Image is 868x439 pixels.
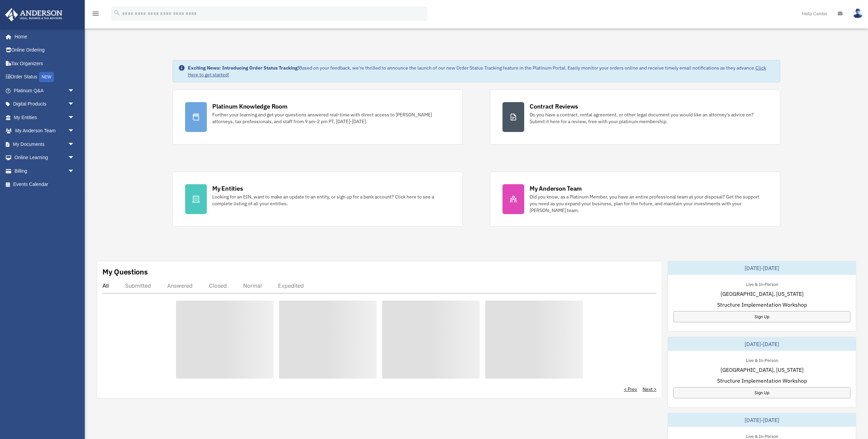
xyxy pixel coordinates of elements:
div: [DATE]-[DATE] [668,261,856,275]
a: menu [92,12,100,18]
div: Submitted [125,282,151,289]
span: [GEOGRAPHIC_DATA], [US_STATE] [721,366,804,374]
span: arrow_drop_down [68,124,81,138]
div: Do you have a contract, rental agreement, or other legal document you would like an attorney's ad... [530,111,768,125]
div: Looking for an EIN, want to make an update to an entity, or sign up for a bank account? Click her... [212,193,450,207]
div: Expedited [278,282,304,289]
span: arrow_drop_down [68,111,81,125]
div: Based on your feedback, we're thrilled to announce the launch of our new Order Status Tracking fe... [188,64,774,78]
a: < Prev [624,386,637,393]
a: Contract Reviews Do you have a contract, rental agreement, or other legal document you would like... [490,90,780,145]
a: My Entitiesarrow_drop_down [5,111,85,124]
div: My Anderson Team [530,184,582,193]
div: [DATE]-[DATE] [668,337,856,351]
i: menu [92,9,100,18]
a: Platinum Knowledge Room Further your learning and get your questions answered real-time with dire... [173,90,463,145]
a: Digital Productsarrow_drop_down [5,97,85,111]
div: [DATE]-[DATE] [668,413,856,427]
a: My Anderson Team Did you know, as a Platinum Member, you have an entire professional team at your... [490,172,780,227]
img: Anderson Advisors Platinum Portal [3,8,64,21]
div: Answered [167,282,193,289]
a: My Entities Looking for an EIN, want to make an update to an entity, or sign up for a bank accoun... [173,172,463,227]
div: Live & In-Person [741,356,784,363]
div: All [102,282,109,289]
span: arrow_drop_down [68,97,81,111]
div: My Questions [102,267,148,277]
div: Closed [209,282,227,289]
a: Sign Up [673,387,850,398]
i: search [113,9,121,17]
div: My Entities [212,184,243,193]
span: arrow_drop_down [68,84,81,98]
div: Platinum Knowledge Room [212,102,288,111]
div: Further your learning and get your questions answered real-time with direct access to [PERSON_NAM... [212,111,450,125]
a: Tax Organizers [5,57,85,70]
a: Online Ordering [5,43,85,57]
a: Online Learningarrow_drop_down [5,151,85,165]
a: Home [5,30,81,43]
strong: Exciting News: Introducing Order Status Tracking! [188,65,299,71]
div: Contract Reviews [530,102,578,111]
a: Billingarrow_drop_down [5,164,85,178]
div: NEW [39,72,54,82]
span: arrow_drop_down [68,164,81,178]
div: Did you know, as a Platinum Member, you have an entire professional team at your disposal? Get th... [530,193,768,214]
div: Live & In-Person [741,280,784,287]
span: Structure Implementation Workshop [717,301,807,309]
div: Normal [243,282,262,289]
span: arrow_drop_down [68,151,81,165]
a: Events Calendar [5,178,85,191]
span: [GEOGRAPHIC_DATA], [US_STATE] [721,290,804,298]
a: Sign Up [673,311,850,322]
a: Next > [643,386,656,393]
a: My Documentsarrow_drop_down [5,137,85,151]
a: Order StatusNEW [5,70,85,84]
span: Structure Implementation Workshop [717,377,807,385]
a: Click Here to get started! [188,65,766,78]
span: arrow_drop_down [68,137,81,151]
img: User Pic [853,8,863,18]
a: Platinum Q&Aarrow_drop_down [5,84,85,97]
a: My Anderson Teamarrow_drop_down [5,124,85,138]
